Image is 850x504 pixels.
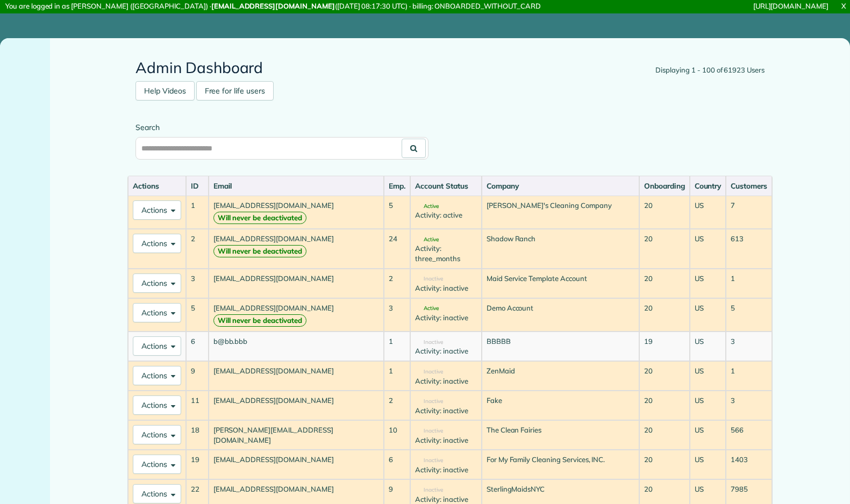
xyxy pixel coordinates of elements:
td: 20 [639,391,690,420]
td: 6 [186,332,209,361]
strong: Will never be deactivated [213,245,306,257]
td: ZenMaid [482,361,639,391]
div: Activity: inactive [415,283,477,293]
td: The Clean Fairies [482,420,639,450]
td: 1 [186,196,209,229]
td: [EMAIL_ADDRESS][DOMAIN_NAME] [209,269,384,298]
td: 6 [384,450,410,479]
strong: Will never be deactivated [213,212,306,224]
td: Fake [482,391,639,420]
td: US [690,269,726,298]
td: 7 [726,196,772,229]
td: 2 [384,269,410,298]
button: Actions [133,200,181,220]
td: 3 [186,269,209,298]
td: 1403 [726,450,772,479]
strong: [EMAIL_ADDRESS][DOMAIN_NAME] [211,2,335,10]
td: 19 [639,332,690,361]
span: Active [415,237,439,242]
span: Inactive [415,276,443,282]
td: 20 [639,450,690,479]
td: 5 [726,298,772,332]
td: 24 [384,229,410,269]
td: US [690,361,726,391]
td: [EMAIL_ADDRESS][DOMAIN_NAME] [209,229,384,269]
div: Customers [731,181,767,191]
td: US [690,229,726,269]
button: Actions [133,395,181,415]
a: Help Videos [135,81,195,100]
td: 20 [639,420,690,450]
div: Email [213,181,380,191]
span: Inactive [415,340,443,345]
td: 10 [384,420,410,450]
div: Activity: inactive [415,465,477,475]
div: Activity: inactive [415,376,477,386]
td: [EMAIL_ADDRESS][DOMAIN_NAME] [209,450,384,479]
div: Activity: three_months [415,243,477,263]
td: 566 [726,420,772,450]
td: [EMAIL_ADDRESS][DOMAIN_NAME] [209,391,384,420]
td: 3 [726,391,772,420]
span: Inactive [415,428,443,434]
span: Inactive [415,399,443,404]
td: b@bb.bbb [209,332,384,361]
button: Actions [133,234,181,253]
td: 9 [186,361,209,391]
label: Search [135,122,428,133]
div: Emp. [389,181,405,191]
div: Activity: inactive [415,406,477,416]
td: US [690,332,726,361]
div: Displaying 1 - 100 of 61923 Users [655,65,765,76]
td: [PERSON_NAME]'s Cleaning Company [482,196,639,229]
td: Demo Account [482,298,639,332]
td: 3 [726,332,772,361]
div: Activity: inactive [415,435,477,445]
td: BBBBB [482,332,639,361]
button: Actions [133,455,181,474]
td: [PERSON_NAME][EMAIL_ADDRESS][DOMAIN_NAME] [209,420,384,450]
div: Company [487,181,634,191]
a: [URL][DOMAIN_NAME] [753,2,828,10]
td: 2 [186,229,209,269]
button: Actions [133,425,181,444]
td: 20 [639,269,690,298]
div: Account Status [415,181,477,191]
td: 1 [384,361,410,391]
div: Activity: inactive [415,346,477,356]
td: 1 [726,269,772,298]
td: 1 [384,332,410,361]
a: Free for life users [196,81,274,100]
button: Actions [133,273,181,293]
td: US [690,196,726,229]
td: [EMAIL_ADDRESS][DOMAIN_NAME] [209,361,384,391]
div: ID [191,181,204,191]
td: 11 [186,391,209,420]
button: Actions [133,303,181,322]
button: Actions [133,484,181,503]
span: Active [415,306,439,311]
div: Activity: active [415,210,477,220]
td: 2 [384,391,410,420]
td: 19 [186,450,209,479]
span: Inactive [415,487,443,493]
td: 5 [384,196,410,229]
td: 1 [726,361,772,391]
span: Active [415,204,439,209]
td: [EMAIL_ADDRESS][DOMAIN_NAME] [209,196,384,229]
div: Onboarding [644,181,685,191]
td: US [690,450,726,479]
td: 3 [384,298,410,332]
td: 20 [639,196,690,229]
button: Actions [133,336,181,356]
td: [EMAIL_ADDRESS][DOMAIN_NAME] [209,298,384,332]
td: 20 [639,298,690,332]
div: Activity: inactive [415,313,477,323]
td: 20 [639,361,690,391]
td: US [690,298,726,332]
div: Actions [133,181,181,191]
td: 20 [639,229,690,269]
td: 5 [186,298,209,332]
td: US [690,420,726,450]
td: 613 [726,229,772,269]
